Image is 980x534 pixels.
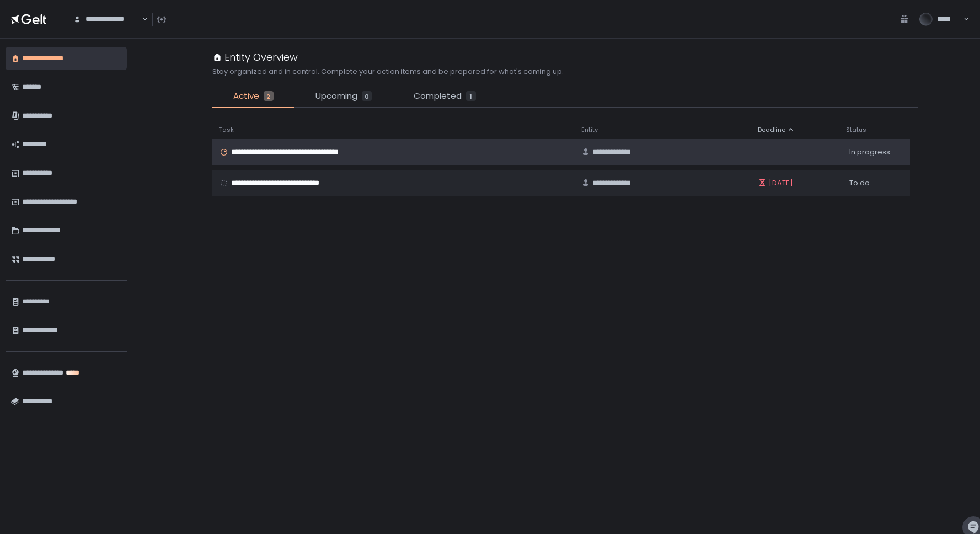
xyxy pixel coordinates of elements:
div: 1 [466,91,476,101]
h2: Stay organized and in control. Complete your action items and be prepared for what's coming up. [212,67,564,77]
div: Search for option [66,8,148,31]
span: Entity [581,126,598,134]
span: Active [233,90,259,103]
div: 0 [362,91,372,101]
div: 2 [264,91,274,101]
span: - [758,147,762,157]
span: To do [849,178,870,188]
span: Status [846,126,866,134]
span: Deadline [758,126,785,134]
input: Search for option [141,14,141,25]
span: In progress [849,147,890,157]
span: Completed [414,90,462,103]
span: Upcoming [315,90,357,103]
div: Entity Overview [212,50,298,65]
span: Task [219,126,234,134]
span: [DATE] [769,178,793,188]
